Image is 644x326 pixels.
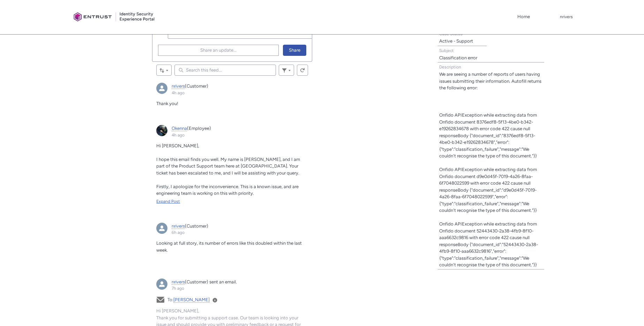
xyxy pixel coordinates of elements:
[173,297,210,303] a: [PERSON_NAME]
[560,13,573,20] button: User Profile nrivers
[200,45,237,55] span: Share an update...
[172,126,187,131] a: Okenna
[439,38,473,44] lightning-formatted-text: Active - Support
[156,101,178,106] span: Thank you!
[185,279,237,284] span: (Customer) sent an email.
[289,45,300,55] span: Share
[156,198,308,205] a: Expand Post
[439,31,463,36] span: Case Status
[187,126,211,131] span: (Employee)
[156,184,299,196] span: Firstly, I apologize for the inconvenience. This is a known issue, and are engineering team is wo...
[185,83,208,89] span: (Customer)
[439,48,454,53] span: Subject
[156,125,167,136] img: External User - Okenna (null)
[156,157,300,176] span: I hope this email finds you well. My name is [PERSON_NAME], and I am part of the Product Support ...
[174,65,276,76] input: Search this feed...
[516,12,532,22] a: Home
[283,45,306,56] button: Share
[156,83,167,94] img: nrivers
[560,15,573,20] p: nrivers
[152,218,312,270] article: nrivers, 6h ago
[172,223,185,229] a: nrivers
[212,297,217,302] a: View Details
[156,279,167,290] img: nrivers
[156,223,167,234] img: nrivers
[172,90,185,95] a: 4h ago
[172,230,185,235] a: 6h ago
[152,79,312,117] article: nrivers, 4h ago
[297,65,308,76] button: Refresh this feed
[156,143,199,148] span: Hi [PERSON_NAME],
[158,45,279,56] button: Share an update...
[439,55,477,60] lightning-formatted-text: Classification error
[152,20,312,62] div: Chatter Publisher
[439,72,541,267] lightning-formatted-text: We are seeing a number of reports of users having issues submitting their information. Autofill r...
[167,297,210,303] span: To:
[439,65,461,69] span: Description
[172,286,184,291] a: 7h ago
[152,121,312,214] article: Okenna, 4h ago
[185,223,208,229] span: (Customer)
[156,125,167,136] div: Okenna
[156,240,302,253] span: Looking at full story, its number of errors like this doubled within the last week.
[172,279,185,285] a: nrivers
[172,83,185,89] a: nrivers
[172,133,185,138] a: 4h ago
